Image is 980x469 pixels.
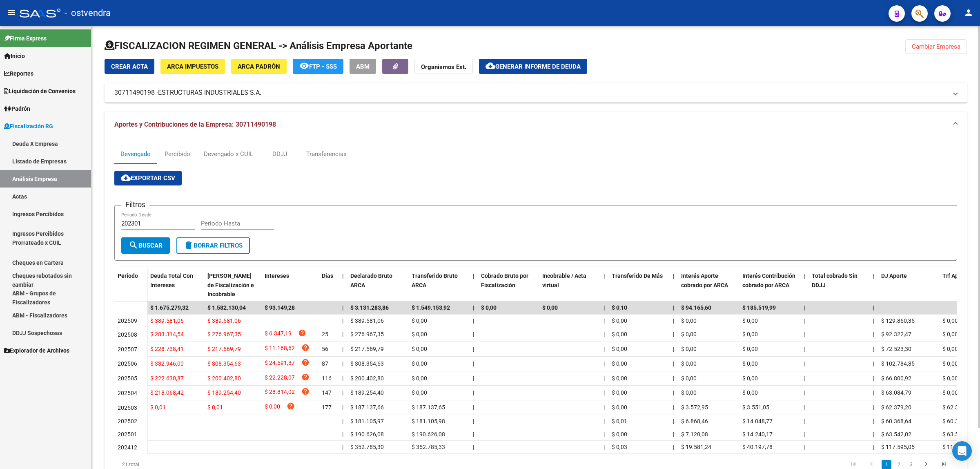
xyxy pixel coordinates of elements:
button: ARCA Impuestos [160,59,225,74]
span: - ostvendra [65,4,111,22]
span: Borrar Filtros [184,242,243,249]
span: $ 1.582.130,04 [207,304,246,311]
span: Cobrado Bruto por Fiscalización [481,272,528,288]
button: Crear Acta [105,59,154,74]
span: $ 217.569,79 [350,346,384,352]
span: Aportes y Contribuciones de la Empresa: 30711490198 [114,121,276,128]
span: $ 40.197,78 [742,444,773,450]
span: $ 200.402,80 [207,375,241,382]
span: $ 0,00 [412,360,427,367]
span: | [342,444,343,450]
span: | [604,331,605,337]
span: [PERSON_NAME] de Fiscalización e Incobrable [207,272,254,298]
span: $ 332.946,00 [150,360,184,367]
span: $ 0,01 [207,404,223,411]
span: ESTRUCTURAS INDUSTRIALES S.A. [158,88,261,97]
span: | [473,431,474,438]
span: | [673,418,674,424]
span: 202507 [118,346,137,353]
span: $ 0,00 [612,346,627,352]
datatable-header-cell: Interés Aporte cobrado por ARCA [678,267,739,303]
datatable-header-cell: | [470,267,478,303]
span: $ 0,00 [612,389,627,396]
div: Devengado x CUIL [204,150,253,159]
span: Interés Contribución cobrado por ARCA [742,272,795,288]
span: 202506 [118,360,137,367]
datatable-header-cell: | [800,267,808,303]
span: 202412 [118,444,137,451]
span: | [473,317,474,324]
span: $ 0,01 [612,418,627,424]
span: | [873,431,874,438]
span: $ 0,00 [942,389,958,396]
span: | [673,317,674,324]
span: $ 60.368,64 [942,418,973,424]
button: Borrar Filtros [176,237,250,254]
span: | [473,360,474,367]
span: $ 94.165,60 [681,304,711,311]
span: | [873,360,874,367]
span: $ 0,00 [412,389,427,396]
span: Padrón [4,104,30,113]
span: $ 6.347,19 [265,329,292,340]
span: | [604,304,605,311]
button: ARCA Padrón [231,59,287,74]
span: 202502 [118,418,137,424]
span: $ 217.569,79 [207,346,241,352]
span: | [604,404,605,411]
span: | [342,375,343,382]
span: | [604,444,605,450]
mat-expansion-panel-header: 30711490198 -ESTRUCTURAS INDUSTRIALES S.A. [105,83,967,103]
span: | [473,404,474,411]
span: $ 0,00 [942,375,958,382]
h1: FISCALIZACION REGIMEN GENERAL -> Análisis Empresa Aportante [105,39,412,52]
span: | [604,346,605,352]
span: $ 0,00 [742,317,758,324]
span: $ 389.581,06 [207,317,241,324]
span: $ 129.860,35 [881,317,915,324]
a: go to previous page [864,460,879,469]
span: | [804,317,805,324]
button: Organismos Ext. [414,59,473,74]
span: $ 228.738,41 [150,346,184,352]
span: $ 0,00 [942,331,958,337]
span: $ 11.168,62 [265,344,295,355]
span: $ 389.581,06 [150,317,184,324]
span: | [804,444,805,450]
span: ARCA Impuestos [167,63,218,70]
span: DJ Aporte [881,272,907,279]
datatable-header-cell: Incobrable / Acta virtual [539,267,600,303]
datatable-header-cell: | [870,267,878,303]
span: $ 0,00 [612,375,627,382]
span: $ 0,00 [942,346,958,352]
div: Open Intercom Messenger [952,441,972,461]
i: help [301,373,310,381]
span: $ 352.785,30 [350,444,384,450]
span: Exportar CSV [121,174,175,182]
button: Exportar CSV [114,171,182,185]
datatable-header-cell: Transferido De Más [608,267,670,303]
a: go to last page [936,460,952,469]
span: | [873,272,875,279]
datatable-header-cell: Total cobrado Sin DDJJ [808,267,870,303]
mat-panel-title: 30711490198 - [114,88,947,97]
button: FTP - SSS [293,59,343,74]
span: | [804,375,805,382]
span: $ 181.105,98 [412,418,445,424]
span: $ 283.314,54 [150,331,184,337]
span: 177 [322,404,332,411]
span: $ 62.379,20 [942,404,973,411]
span: | [804,404,805,411]
mat-icon: delete [184,240,194,250]
span: | [673,360,674,367]
span: | [804,304,805,311]
span: | [604,431,605,438]
span: $ 0,00 [742,389,758,396]
mat-icon: cloud_download [121,173,131,183]
span: Explorador de Archivos [4,346,69,355]
span: $ 276.967,35 [350,331,384,337]
span: | [804,431,805,438]
span: | [604,375,605,382]
span: | [873,418,874,424]
span: $ 0,00 [681,360,697,367]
